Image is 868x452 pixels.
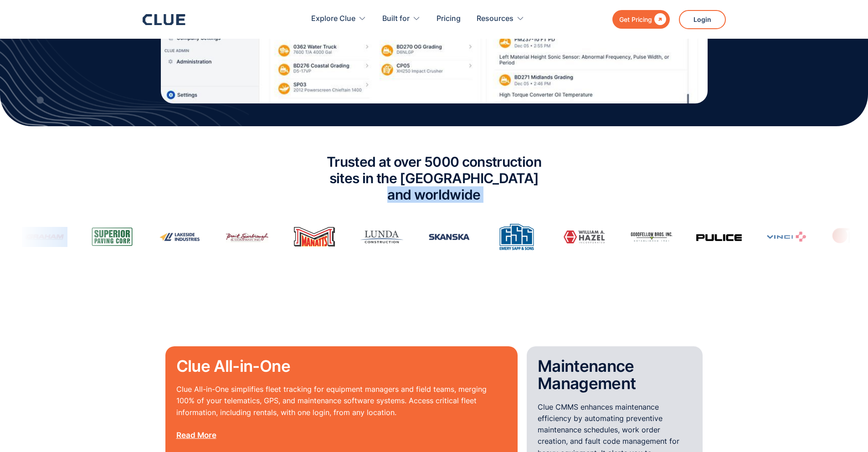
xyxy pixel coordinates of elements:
h2: Trusted at over 5000 construction sites in the [GEOGRAPHIC_DATA] and worldwide [309,154,560,203]
img: Brent Scarbrough & Co Inc [224,228,270,246]
img: Vinci [764,226,809,248]
img: Graham [22,227,67,247]
div:  [652,14,666,25]
img: Goodfellow Bros [629,230,674,244]
img: Emery Sapp & Sons [494,214,539,260]
h2: Maintenance Management [538,357,692,392]
p: Clue All-in-One simplifies fleet tracking for equipment managers and field teams, merging 100% of... [176,384,507,441]
h2: Clue All-in-One [176,357,507,375]
div: Explore Clue [311,5,366,33]
div: Built for [382,5,421,33]
div: Resources [477,5,514,33]
div: Resources [477,5,524,33]
a: Get Pricing [612,10,670,29]
div: Built for [382,5,410,33]
iframe: Chat Widget [822,408,868,452]
img: Superior Paving Corporation [89,224,135,250]
img: Lakeside Industries [157,227,202,247]
img: Manatt's Inc [292,224,337,250]
a: Login [679,10,726,29]
img: Pulice [696,234,742,241]
img: William A. Hazel [561,228,607,246]
div: Get Pricing [619,14,652,25]
img: Lunda Construction [359,227,405,247]
a: Pricing [437,5,461,33]
img: Skanska [426,228,472,246]
a: Read More [176,431,216,440]
div: Explore Clue [311,5,355,33]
